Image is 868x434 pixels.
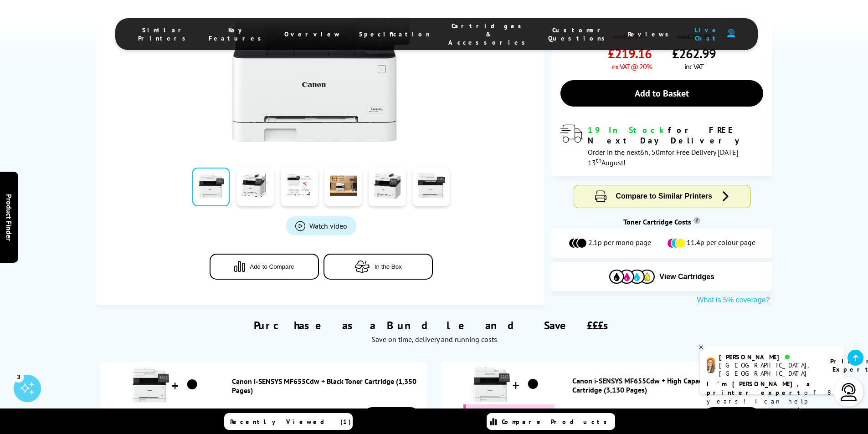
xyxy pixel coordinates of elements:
[324,254,433,280] button: In the Box
[588,125,763,146] div: for FREE Next Day Delivery
[612,62,652,71] span: ex VAT @ 20%
[463,404,555,430] div: You Save
[502,418,612,426] span: Compare Products
[138,26,190,42] span: Similar Printers
[522,373,544,396] img: Canon i-SENSYS MF655Cdw + High Capacity Black Toner Cartridge (3,130 Pages)
[684,62,704,71] span: inc VAT
[362,407,421,428] a: Buy
[284,30,341,38] span: Overview
[560,125,763,167] div: modal_delivery
[448,22,530,46] span: Cartridges & Accessories
[588,238,651,249] span: 2.1p per mono page
[209,26,266,42] span: Key Features
[707,380,813,397] b: I'm [PERSON_NAME], a printer expert
[692,26,723,42] span: Live Chat
[232,377,423,395] a: Canon i-SENSYS MF655Cdw + Black Toner Cartridge (1,350 Pages)
[558,269,765,284] button: View Cartridges
[321,407,353,419] span: £317.14
[574,185,750,208] button: Compare to Similar Printers
[694,296,772,305] button: What is 5% coverage?
[230,418,351,426] span: Recently Viewed (1)
[616,192,712,200] span: Compare to Similar Printers
[560,80,763,107] a: Add to Basket
[286,216,356,235] a: Product_All_Videos
[181,373,204,396] img: Canon i-SENSYS MF655Cdw + Black Toner Cartridge (1,350 Pages)
[232,407,272,419] span: £264.28
[96,305,773,348] div: Purchase as a Bundle and Save £££s
[640,148,666,157] span: 6h, 50m
[707,357,715,373] img: amy-livechat.png
[687,238,755,249] span: 11.4p per colour page
[572,407,613,419] span: £274.92
[588,125,668,135] span: 19 In Stock
[210,254,319,280] button: Add to Compare
[551,217,772,226] div: Toner Cartridge Costs
[14,372,24,382] div: 3
[661,407,693,419] span: £329.90
[548,26,610,42] span: Customer Questions
[359,30,430,38] span: Specification
[707,380,837,423] p: of 8 years! I can help you choose the right product
[309,221,347,230] span: Watch video
[659,273,714,281] span: View Cartridges
[133,367,169,403] img: Canon i-SENSYS MF655Cdw + Black Toner Cartridge (1,350 Pages)
[719,353,819,361] div: [PERSON_NAME]
[727,29,735,38] img: user-headset-duotone.svg
[473,366,510,403] img: Canon i-SENSYS MF655Cdw + High Capacity Black Toner Cartridge (3,130 Pages)
[628,30,673,38] span: Reviews
[840,383,858,401] img: user-headset-light.svg
[5,194,14,240] span: Product Finder
[375,263,402,270] span: In the Box
[588,148,739,167] span: Order in the next for Free Delivery [DATE] 13 August!
[609,270,655,284] img: Cartridges
[107,335,761,344] div: Save on time, delivery and running costs
[719,361,819,378] div: [GEOGRAPHIC_DATA], [GEOGRAPHIC_DATA]
[250,263,294,270] span: Add to Compare
[693,217,700,224] sup: Cost per page
[487,413,615,430] a: Compare Products
[596,156,601,164] sup: th
[224,413,353,430] a: Recently Viewed (1)
[572,376,763,394] a: Canon i-SENSYS MF655Cdw + High Capacity Black Toner Cartridge (3,130 Pages)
